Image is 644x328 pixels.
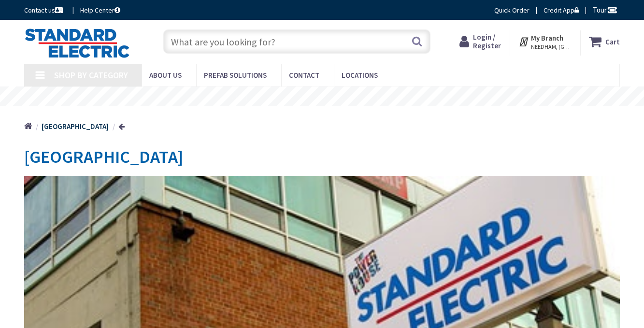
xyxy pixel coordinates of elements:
[593,5,617,14] span: Tour
[24,146,183,168] span: [GEOGRAPHIC_DATA]
[494,5,530,15] a: Quick Order
[42,122,109,131] strong: [GEOGRAPHIC_DATA]
[80,5,120,15] a: Help Center
[289,71,319,80] span: Contact
[518,33,572,50] div: My Branch NEEDHAM, [GEOGRAPHIC_DATA]
[589,33,620,50] a: Cart
[204,71,267,80] span: Prefab Solutions
[605,33,620,50] strong: Cart
[342,71,378,80] span: Locations
[163,29,431,54] input: What are you looking for?
[24,5,65,15] a: Contact us
[459,33,501,50] a: Login / Register
[531,33,563,43] strong: My Branch
[170,92,496,102] rs-layer: [MEDICAL_DATA]: Our Commitment to Our Employees and Customers
[531,43,572,51] span: NEEDHAM, [GEOGRAPHIC_DATA]
[24,28,130,58] img: Standard Electric
[544,5,579,15] a: Credit App
[54,70,128,81] span: Shop By Category
[149,71,182,80] span: About Us
[473,32,501,50] span: Login / Register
